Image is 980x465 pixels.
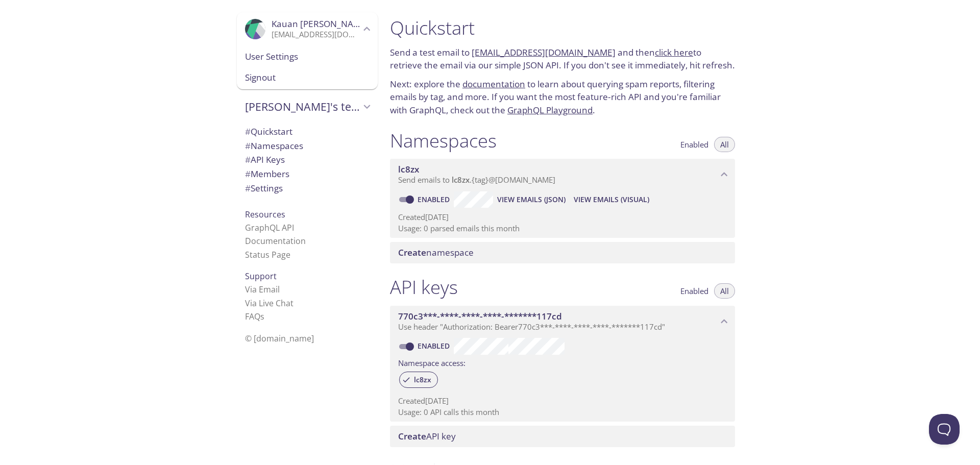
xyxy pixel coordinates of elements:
a: Via Email [245,284,280,295]
label: Namespace access: [398,355,465,370]
span: Namespaces [245,140,303,152]
a: Status Page [245,249,290,260]
iframe: Help Scout Beacon - Open [929,414,960,445]
p: Next: explore the to learn about querying spam reports, filtering emails by tag, and more. If you... [390,78,735,117]
a: GraphQL API [245,222,294,233]
div: API Keys [237,153,378,167]
a: Documentation [245,235,306,247]
span: View Emails (JSON) [497,193,566,206]
p: [EMAIL_ADDRESS][DOMAIN_NAME] [272,30,360,40]
a: [EMAIL_ADDRESS][DOMAIN_NAME] [472,46,616,58]
a: documentation [462,78,525,90]
div: lc8zx [399,372,438,388]
span: Signout [245,71,370,84]
div: Create API Key [390,426,735,447]
div: Kauan's team [237,93,378,120]
span: lc8zx [452,175,470,185]
span: API Keys [245,154,285,165]
p: Send a test email to and then to retrieve the email via our simple JSON API. If you don't see it ... [390,46,735,72]
button: View Emails (Visual) [570,191,653,208]
span: # [245,140,251,152]
p: Usage: 0 parsed emails this month [398,223,727,234]
a: click here [655,46,693,58]
button: All [714,283,735,299]
div: User Settings [237,46,378,67]
h1: API keys [390,276,458,299]
button: Enabled [674,283,715,299]
span: # [245,154,251,165]
span: Support [245,271,277,282]
h1: Namespaces [390,129,497,152]
span: # [245,126,251,137]
span: Send emails to . {tag} @[DOMAIN_NAME] [398,175,555,185]
span: Kauan [PERSON_NAME] [272,18,369,30]
span: # [245,182,251,194]
span: View Emails (Visual) [574,193,649,206]
div: Team Settings [237,181,378,195]
div: Members [237,167,378,181]
p: Created [DATE] [398,396,727,406]
span: Quickstart [245,126,292,137]
a: Via Live Chat [245,298,293,309]
p: Usage: 0 API calls this month [398,407,727,418]
span: # [245,168,251,180]
span: © [DOMAIN_NAME] [245,333,314,344]
span: API key [398,430,456,442]
p: Created [DATE] [398,212,727,223]
div: Create namespace [390,242,735,263]
button: View Emails (JSON) [493,191,570,208]
div: lc8zx namespace [390,159,735,190]
span: Create [398,430,426,442]
span: Settings [245,182,283,194]
a: Enabled [416,341,454,351]
div: Kauan Macedo [237,12,378,46]
span: Members [245,168,289,180]
h1: Quickstart [390,16,735,39]
span: s [260,311,264,322]
button: Enabled [674,137,715,152]
span: [PERSON_NAME]'s team [245,100,360,114]
span: Create [398,247,426,258]
span: lc8zx [398,163,419,175]
button: All [714,137,735,152]
a: GraphQL Playground [507,104,593,116]
div: Signout [237,67,378,89]
span: lc8zx [408,375,437,384]
div: Namespaces [237,139,378,153]
a: FAQ [245,311,264,322]
span: User Settings [245,50,370,63]
span: Resources [245,209,285,220]
span: namespace [398,247,474,258]
a: Enabled [416,194,454,204]
div: Quickstart [237,125,378,139]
